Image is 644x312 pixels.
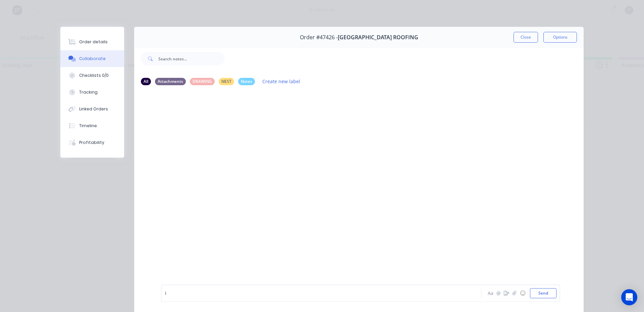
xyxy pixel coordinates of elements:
button: Order details [60,34,124,50]
div: DRAWING [190,78,215,85]
input: Search notes... [158,52,225,65]
span: [GEOGRAPHIC_DATA] ROOFING [338,34,418,41]
button: Send [530,288,556,298]
button: Aa [486,289,494,297]
div: Open Intercom Messenger [621,289,637,305]
span: Order #47426 - [300,34,338,41]
button: ☺ [519,289,527,297]
div: All [141,78,151,85]
div: Profitability [79,140,104,146]
div: Timeline [79,123,97,129]
div: Notes [238,78,255,85]
button: Linked Orders [60,101,124,117]
button: Options [543,32,577,43]
div: Collaborate [79,56,106,62]
button: Collaborate [60,50,124,67]
button: Tracking [60,84,124,101]
div: Linked Orders [79,106,108,112]
div: Tracking [79,89,98,95]
div: Attachments [155,78,186,85]
button: Close [514,32,538,43]
div: Order details [79,39,108,45]
div: Checklists 0/0 [79,72,109,79]
button: Create new label [259,77,304,86]
div: NEST [219,78,234,85]
button: Profitability [60,134,124,151]
span: i [165,290,166,297]
button: Checklists 0/0 [60,67,124,84]
button: Timeline [60,117,124,134]
button: @ [494,289,502,297]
